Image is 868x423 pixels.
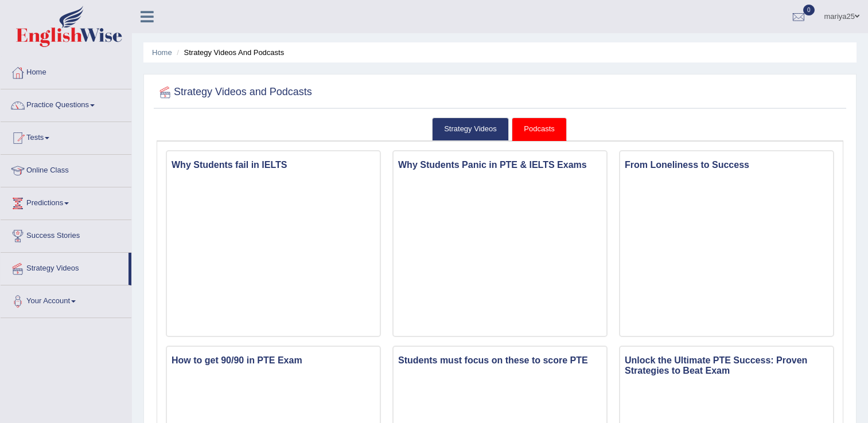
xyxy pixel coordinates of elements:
a: Online Class [1,155,131,183]
span: 0 [803,5,815,15]
a: Your Account [1,285,131,314]
h2: Strategy Videos and Podcasts [157,84,312,101]
h3: Why Students fail in IELTS [167,157,380,173]
h3: Why Students Panic in PTE & IELTS Exams [394,157,606,173]
a: Home [152,48,172,57]
a: Success Stories [1,220,131,249]
a: Predictions [1,187,131,216]
h3: From Loneliness to Success [620,157,833,173]
a: Strategy Videos [432,117,509,141]
li: Strategy Videos and Podcasts [174,47,284,58]
a: Podcasts [512,117,566,141]
a: Practice Questions [1,89,131,118]
h3: How to get 90/90 in PTE Exam [167,352,380,369]
a: Home [1,57,131,85]
h3: Students must focus on these to score PTE [394,352,606,369]
h3: Unlock the Ultimate PTE Success: Proven Strategies to Beat Exam [620,352,833,378]
a: Tests [1,122,131,151]
a: Strategy Videos [1,253,129,281]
